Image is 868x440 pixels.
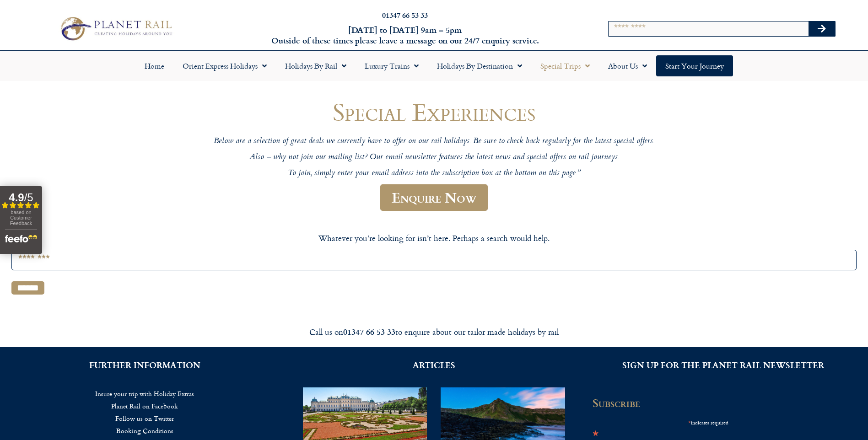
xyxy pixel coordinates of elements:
[428,55,531,76] a: Holidays by Destination
[380,184,488,211] a: Enquire Now
[178,327,690,337] div: Call us on to enquire about our tailor made holidays by rail
[160,136,709,147] p: Below are a selection of great deals we currently have to offer on our rail holidays. Be sure to ...
[11,232,857,244] p: Whatever you’re looking for isn’t here. Perhaps a search would help.
[593,361,854,369] h2: SIGN UP FOR THE PLANET RAIL NEWSLETTER
[160,98,709,125] h1: Special Experiences
[5,55,863,76] nav: Menu
[276,55,356,76] a: Holidays by Rail
[303,361,565,369] h2: ARTICLES
[234,25,577,46] h6: [DATE] to [DATE] 9am – 5pm Outside of these times please leave a message on our 24/7 enquiry serv...
[343,326,395,338] strong: 01347 66 53 33
[14,361,275,369] h2: FURTHER INFORMATION
[809,21,835,36] button: Search
[14,424,275,437] a: Booking Conditions
[593,416,729,428] div: indicates required
[14,412,275,424] a: Follow us on Twitter
[160,152,709,163] p: Also – why not join our mailing list? Our email newsletter features the latest news and special o...
[382,10,428,20] a: 01347 66 53 33
[356,55,428,76] a: Luxury Trains
[173,55,276,76] a: Orient Express Holidays
[14,400,275,412] a: Planet Rail on Facebook
[531,55,599,76] a: Special Trips
[160,168,709,179] p: To join, simply enter your email address into the subscription box at the bottom on this page.”
[656,55,733,76] a: Start your Journey
[135,55,173,76] a: Home
[56,14,175,43] img: Planet Rail Train Holidays Logo
[14,387,275,400] a: Insure your trip with Holiday Extras
[599,55,656,76] a: About Us
[593,397,734,409] h2: Subscribe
